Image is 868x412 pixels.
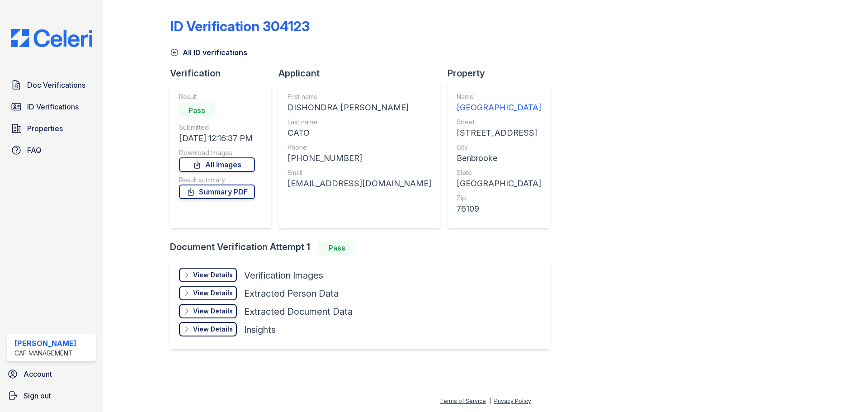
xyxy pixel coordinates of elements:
[457,92,541,114] a: Name [GEOGRAPHIC_DATA]
[457,177,541,190] div: [GEOGRAPHIC_DATA]
[457,118,541,127] div: Street
[24,390,51,401] span: Sign out
[319,241,355,255] div: Pass
[193,289,233,298] div: View Details
[170,18,310,34] div: ID Verification 304123
[288,127,431,139] div: CATO
[7,76,96,94] a: Doc Verifications
[179,185,255,199] a: Summary PDF
[288,118,431,127] div: Last name
[7,98,96,116] a: ID Verifications
[27,123,63,134] span: Properties
[288,92,431,101] div: First name
[179,148,255,157] div: Download Images
[170,47,247,58] a: All ID verifications
[27,145,42,156] span: FAQ
[278,67,448,80] div: Applicant
[27,101,79,112] span: ID Verifications
[179,103,215,118] div: Pass
[457,92,541,101] div: Name
[179,92,255,101] div: Result
[489,398,491,404] div: |
[457,101,541,114] div: [GEOGRAPHIC_DATA]
[244,323,276,336] div: Insights
[457,168,541,177] div: State
[244,287,339,300] div: Extracted Person Data
[244,269,323,282] div: Verification Images
[457,194,541,203] div: Zip
[179,157,255,172] a: All Images
[7,141,96,159] a: FAQ
[440,398,486,404] a: Terms of Service
[494,398,531,404] a: Privacy Policy
[288,168,431,177] div: Email
[7,119,96,137] a: Properties
[193,325,233,334] div: View Details
[457,143,541,152] div: City
[457,127,541,139] div: [STREET_ADDRESS]
[244,305,353,318] div: Extracted Document Data
[4,365,99,383] a: Account
[179,123,255,132] div: Submitted
[457,152,541,165] div: Benbrooke
[288,101,431,114] div: DISHONDRA [PERSON_NAME]
[288,143,431,152] div: Phone
[170,67,278,80] div: Verification
[27,80,85,90] span: Doc Verifications
[14,338,76,349] div: [PERSON_NAME]
[193,307,233,316] div: View Details
[288,177,431,190] div: [EMAIL_ADDRESS][DOMAIN_NAME]
[288,152,431,165] div: [PHONE_NUMBER]
[193,270,233,279] div: View Details
[4,29,99,47] img: CE_Logo_Blue-a8612792a0a2168367f1c8372b55b34899dd931a85d93a1a3d3e32e68fde9ad4.png
[179,175,255,185] div: Result summary
[448,67,557,80] div: Property
[4,387,99,405] a: Sign out
[457,203,541,215] div: 76109
[14,349,76,358] div: CAF Management
[24,369,52,379] span: Account
[170,241,557,255] div: Document Verification Attempt 1
[179,132,255,145] div: [DATE] 12:16:37 PM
